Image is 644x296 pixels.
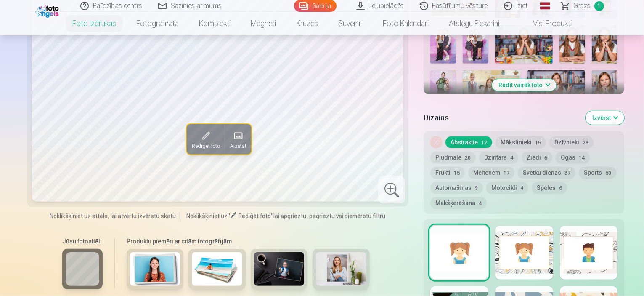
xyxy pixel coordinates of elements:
img: /fa1 [35,3,61,18]
span: 4 [510,155,513,161]
a: Visi produkti [509,12,582,35]
span: 17 [504,170,509,176]
a: Suvenīri [328,12,373,35]
button: Ogas14 [556,152,590,163]
button: Rādīt vairāk foto [492,79,556,91]
span: 14 [579,155,585,161]
span: 60 [605,170,611,176]
span: 4 [520,185,523,191]
a: Komplekti [189,12,241,35]
button: Ziedi6 [522,152,552,163]
a: Atslēgu piekariņi [439,12,509,35]
button: Izvērst [586,111,624,125]
span: 9 [475,185,478,191]
button: Automašīnas9 [430,182,483,194]
span: 20 [465,155,471,161]
button: Svētku dienās37 [518,167,575,179]
h6: Produktu piemēri ar citām fotogrāfijām [123,237,373,245]
span: " [228,213,230,219]
span: 15 [535,140,541,146]
button: Makšķerēšana4 [430,197,487,209]
button: Abstraktie12 [445,136,492,148]
span: 6 [544,155,547,161]
span: 1 [594,1,604,11]
button: Dzintars4 [479,152,518,163]
span: Noklikšķiniet uz [186,213,228,219]
button: Pludmale20 [430,152,476,163]
button: Meitenēm17 [468,167,514,179]
button: Spēles6 [532,182,567,194]
span: Rediģēt foto [239,213,271,219]
h5: Dizains [424,112,579,124]
span: 28 [583,140,588,146]
button: Dzīvnieki28 [549,136,594,148]
a: Foto izdrukas [62,12,126,35]
span: 4 [479,200,482,206]
span: Aizstāt [230,143,246,149]
span: Grozs [574,1,591,11]
button: Motocikli4 [486,182,528,194]
span: 15 [454,170,460,176]
span: 6 [559,185,562,191]
span: Noklikšķiniet uz attēla, lai atvērtu izvērstu skatu [50,212,176,220]
a: Fotogrāmata [126,12,189,35]
span: lai apgrieztu, pagrieztu vai piemērotu filtru [273,213,385,219]
button: Mākslinieki15 [496,136,546,148]
button: Frukti15 [430,167,465,179]
button: Rediģēt foto [186,124,225,155]
a: Magnēti [241,12,286,35]
button: Aizstāt [225,124,251,155]
span: Rediģēt foto [191,143,220,149]
a: Foto kalendāri [373,12,439,35]
button: Sports60 [579,167,616,179]
h6: Jūsu fotoattēli [62,237,103,245]
span: " [271,213,273,219]
span: 12 [481,140,487,146]
span: 37 [564,170,570,176]
a: Krūzes [286,12,328,35]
